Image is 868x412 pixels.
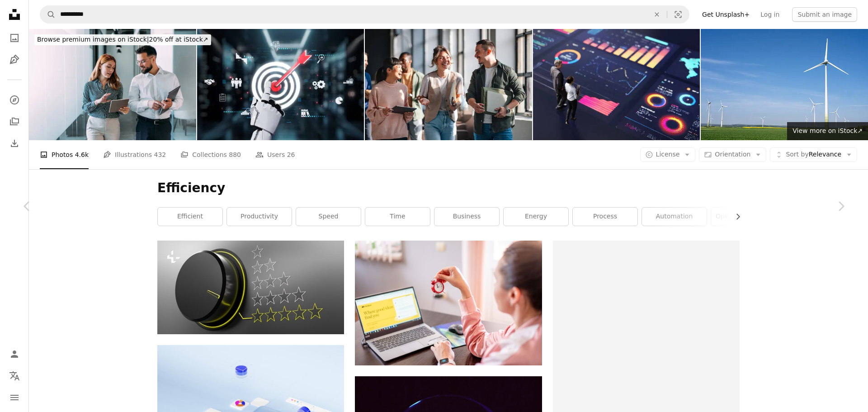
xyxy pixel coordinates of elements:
span: License [656,151,680,158]
span: View more on iStock ↗ [793,127,863,134]
button: Sort byRelevance [770,147,857,162]
button: Orientation [699,147,766,162]
h1: Efficiency [157,180,740,196]
a: automation [642,208,707,226]
a: Illustrations 432 [103,140,166,169]
span: 880 [229,150,241,160]
a: process [573,208,637,226]
a: Get Unsplash+ [697,7,755,22]
span: Orientation [715,151,750,158]
a: Next [814,163,868,250]
button: License [640,147,696,162]
a: Users 26 [255,140,295,169]
span: 26 [287,150,295,160]
a: Collections [5,113,24,131]
a: Explore [5,91,24,109]
a: a woman sitting at a desk with a laptop computer [355,299,542,307]
img: Modern Wind Turbines With Green Fields Seen In Germany [701,29,868,140]
a: Illustrations [5,51,24,69]
a: a computer screen with a cloud shaped object on top of it [157,402,344,410]
span: 20% off at iStock ↗ [37,36,208,43]
a: Log in [755,7,785,22]
a: Log in / Sign up [5,345,24,363]
img: 5 stars, High rating concept. Knob in black color for rotary switch and yellow scale on grey back... [157,241,344,334]
a: efficient [158,208,222,226]
button: scroll list to the right [730,208,740,226]
span: Relevance [786,150,841,159]
button: Clear [647,6,667,23]
a: operational efficiency [711,208,776,226]
img: Business Team Analyzing Interactive Digital Dashboards with Data Visualizations [533,29,700,140]
img: Young Professionals Engaged in a Lively Discussion at a Co-Working Space [365,29,532,140]
img: Futuristic robotic hand targeting business goals with digital analytics and technology symbols in... [197,29,364,140]
form: Find visuals sitewide [40,5,689,24]
span: Sort by [786,151,808,158]
a: Download History [5,134,24,152]
button: Menu [5,388,24,407]
button: Search Unsplash [40,6,56,23]
a: productivity [227,208,292,226]
span: Browse premium images on iStock | [37,36,149,43]
a: time [365,208,430,226]
button: Visual search [667,6,689,23]
a: business [434,208,499,226]
a: 5 stars, High rating concept. Knob in black color for rotary switch and yellow scale on grey back... [157,283,344,291]
img: Making decision on the move [29,29,196,140]
img: a woman sitting at a desk with a laptop computer [355,241,542,365]
button: Submit an image [792,7,857,22]
button: Language [5,367,24,385]
a: View more on iStock↗ [787,122,868,140]
a: Collections 880 [180,140,241,169]
span: 432 [154,150,166,160]
a: Browse premium images on iStock|20% off at iStock↗ [29,29,217,51]
a: energy [504,208,568,226]
a: Photos [5,29,24,47]
a: speed [296,208,361,226]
